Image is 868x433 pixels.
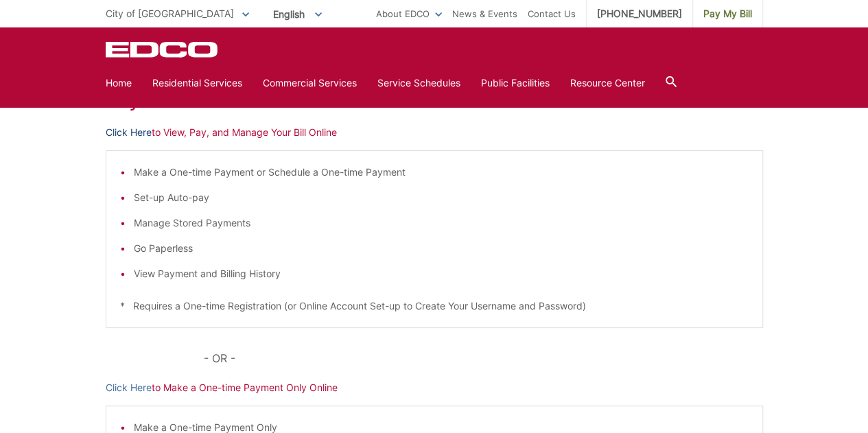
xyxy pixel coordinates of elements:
a: Commercial Services [263,75,357,91]
p: * Requires a One-time Registration (or Online Account Set-up to Create Your Username and Password) [120,299,749,314]
li: Make a One-time Payment or Schedule a One-time Payment [134,165,749,180]
a: EDCD logo. Return to the homepage. [106,41,220,58]
a: Home [106,75,132,91]
a: News & Events [452,6,517,21]
span: English [263,3,332,25]
a: Residential Services [152,75,242,91]
li: Manage Stored Payments [134,215,749,231]
a: Resource Center [570,75,645,91]
p: to View, Pay, and Manage Your Bill Online [106,125,763,140]
span: City of [GEOGRAPHIC_DATA] [106,8,234,19]
a: Click Here [106,125,152,140]
span: Pay My Bill [703,6,752,21]
a: About EDCO [376,6,442,21]
a: Service Schedules [377,75,460,91]
li: Go Paperless [134,241,749,256]
a: Contact Us [528,6,576,21]
li: Set-up Auto-pay [134,190,749,205]
p: to Make a One-time Payment Only Online [106,380,763,395]
li: View Payment and Billing History [134,266,749,281]
a: Click Here [106,380,152,395]
p: - OR - [204,349,762,368]
a: Public Facilities [481,75,550,91]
